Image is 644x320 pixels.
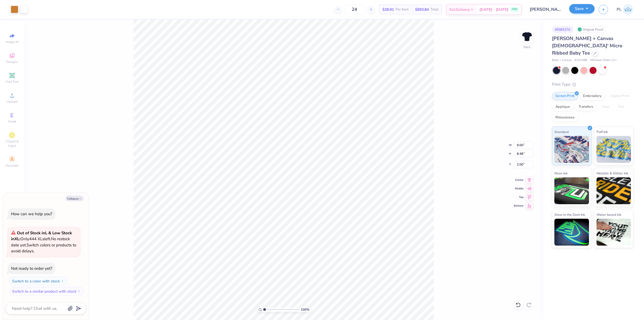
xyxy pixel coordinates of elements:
[607,92,633,100] div: Digital Print
[430,7,438,12] span: Total
[598,103,613,111] div: Vinyl
[554,129,569,135] span: Standard
[580,92,605,100] div: Embroidery
[597,129,608,135] span: Puff Ink
[449,7,470,12] span: Est. Delivery
[597,212,621,217] span: Water based Ink
[61,279,64,283] img: Switch to a color with stock
[6,80,19,84] span: Add Text
[597,170,628,176] span: Metallic & Glitter Ink
[301,307,309,312] span: 100 %
[617,4,633,15] a: PL
[514,178,524,182] span: Center
[17,230,48,236] strong: Out of Stock in L
[11,211,52,217] div: How can we help you?
[575,103,597,111] div: Transfers
[617,6,621,13] span: PL
[554,177,589,204] img: Neon Ink
[554,136,589,163] img: Standard
[514,204,524,208] span: Bottom
[344,5,365,14] input: – –
[597,219,631,246] img: Water based Ink
[382,7,394,12] span: $28.91
[554,212,585,217] span: Glow in the Dark Ink
[512,8,517,11] span: FREE
[554,219,589,246] img: Glow in the Dark Ink
[554,170,568,176] span: Neon Ink
[569,4,595,13] button: Save
[3,139,21,148] span: Clipart & logos
[552,58,572,63] span: Bella + Canvas
[65,196,83,201] button: Collapse
[9,277,67,285] button: Switch to a color with stock
[552,81,633,88] div: Print Type
[552,35,622,56] span: [PERSON_NAME] + Canvas [DEMOGRAPHIC_DATA]' Micro Ribbed Baby Tee
[7,99,17,104] span: Upload
[615,103,627,111] div: Foil
[415,7,429,12] span: $693.84
[78,290,81,293] img: Switch to a similar product with stock
[623,4,633,15] img: Pamela Lois Reyes
[597,177,631,204] img: Metallic & Glitter Ink
[552,103,573,111] div: Applique
[6,40,19,44] span: Image AI
[396,7,409,12] span: Per Item
[480,7,508,12] span: [DATE] - [DATE]
[552,26,573,33] div: # 508327A
[524,45,530,49] div: Back
[9,287,84,296] button: Switch to a similar product with stock
[11,266,52,271] div: Not ready to order yet?
[6,163,19,168] span: Decorate
[6,60,18,64] span: Designs
[514,187,524,190] span: Middle
[514,195,524,199] span: Top
[597,136,631,163] img: Puff Ink
[522,31,532,42] img: Back
[576,26,606,33] div: Original Proof
[575,58,587,63] span: # 1010BE
[552,114,578,122] div: Rhinestones
[590,58,617,63] span: Minimum Order: 12 +
[8,119,16,124] span: Greek
[11,230,76,254] span: Only 444 XLs left. Switch colors or products to avoid delays.
[552,92,578,100] div: Screen Print
[11,236,70,248] span: No restock date yet.
[526,4,565,15] input: Untitled Design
